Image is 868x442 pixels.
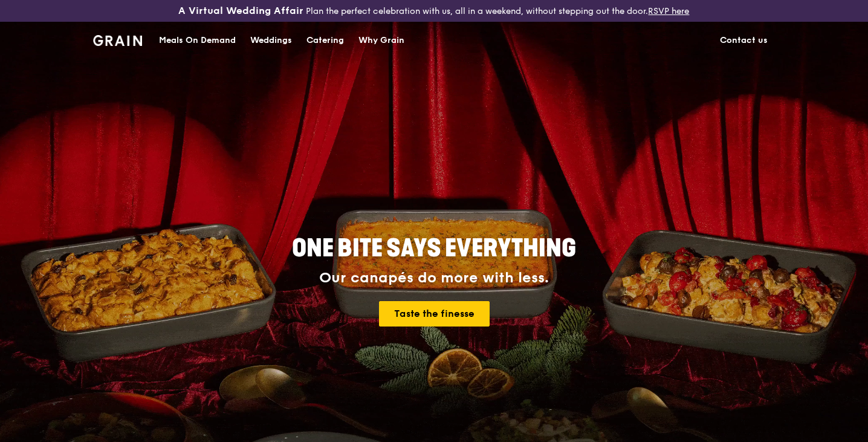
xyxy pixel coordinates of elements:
[292,234,576,263] span: ONE BITE SAYS EVERYTHING
[351,22,412,59] a: Why Grain
[379,301,490,327] a: Taste the finesse
[216,270,652,287] div: Our canapés do more with less.
[358,22,404,59] div: Why Grain
[178,5,303,17] h3: A Virtual Wedding Affair
[243,22,299,59] a: Weddings
[713,22,775,59] a: Contact us
[93,35,142,46] img: Grain
[144,5,723,17] div: Plan the perfect celebration with us, all in a weekend, without stepping out the door.
[648,6,689,16] a: RSVP here
[159,22,236,59] div: Meals On Demand
[299,22,351,59] a: Catering
[306,22,344,59] div: Catering
[93,21,142,57] a: GrainGrain
[250,22,292,59] div: Weddings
